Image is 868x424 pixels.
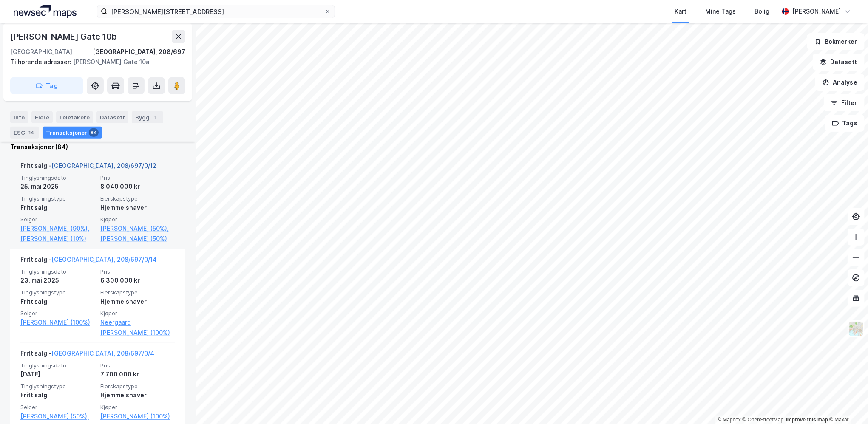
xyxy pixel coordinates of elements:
div: Bolig [755,6,769,17]
a: [GEOGRAPHIC_DATA], 208/697/0/4 [51,350,154,357]
div: Leietakere [56,111,93,123]
div: 14 [27,128,36,137]
a: [PERSON_NAME] (100%) [100,411,175,421]
input: Søk på adresse, matrikkel, gårdeiere, leietakere eller personer [108,5,324,18]
div: [PERSON_NAME] Gate 10a [10,57,179,67]
div: Transaksjoner [43,127,102,139]
div: 1 [151,113,160,122]
div: Fritt salg [20,203,95,213]
span: Tinglysningstype [20,383,95,390]
div: Fritt salg [20,390,95,400]
span: Tinglysningsdato [20,362,95,369]
span: Kjøper [100,404,175,411]
div: [PERSON_NAME] [792,6,841,17]
span: Pris [100,362,175,369]
div: [DATE] [20,369,95,379]
div: [GEOGRAPHIC_DATA], 208/697 [93,47,185,57]
img: logo.a4113a55bc3d86da70a041830d287a7e.svg [14,5,77,18]
a: Improve this map [786,417,828,423]
button: Analyse [815,74,865,91]
div: Hjemmelshaver [100,203,175,213]
div: Mine Tags [705,6,736,17]
div: 8 040 000 kr [100,181,175,192]
span: Pris [100,174,175,181]
span: Tinglysningstype [20,289,95,296]
div: Fritt salg - [20,348,154,362]
div: Transaksjoner (84) [10,142,185,152]
span: Selger [20,404,95,411]
div: Info [10,111,28,123]
div: 7 700 000 kr [100,369,175,379]
img: Z [848,321,864,337]
span: Eierskapstype [100,289,175,296]
button: Datasett [813,54,865,71]
span: Kjøper [100,216,175,223]
button: Filter [824,94,865,111]
span: Tilhørende adresser: [10,58,73,65]
span: Kjøper [100,310,175,317]
span: Eierskapstype [100,383,175,390]
a: Mapbox [718,417,741,423]
div: 6 300 000 kr [100,275,175,285]
a: [GEOGRAPHIC_DATA], 208/697/0/14 [51,256,157,263]
span: Tinglysningsdato [20,268,95,275]
div: ESG [10,127,39,139]
a: OpenStreetMap [743,417,784,423]
span: Pris [100,268,175,275]
a: [PERSON_NAME] (50%), [100,223,175,234]
span: Eierskapstype [100,195,175,202]
div: Fritt salg - [20,254,157,268]
div: Kart [675,6,686,17]
div: Datasett [96,111,128,123]
iframe: Chat Widget [825,383,868,424]
div: Hjemmelshaver [100,390,175,400]
button: Bokmerker [807,33,865,50]
div: Fritt salg [20,297,95,307]
div: Fritt salg - [20,161,156,174]
div: 25. mai 2025 [20,181,95,192]
button: Tags [825,115,865,132]
span: Selger [20,216,95,223]
div: 84 [89,128,99,137]
div: Bygg [132,111,163,123]
a: [PERSON_NAME] (90%), [20,223,95,234]
div: Hjemmelshaver [100,297,175,307]
div: [GEOGRAPHIC_DATA] [10,47,72,57]
div: Eiere [31,111,53,123]
span: Tinglysningstype [20,195,95,202]
span: Tinglysningsdato [20,174,95,181]
a: [PERSON_NAME] (50%) [100,234,175,244]
span: Selger [20,310,95,317]
a: [PERSON_NAME] (100%) [20,317,95,328]
a: [PERSON_NAME] (50%), [20,411,95,421]
a: [GEOGRAPHIC_DATA], 208/697/0/12 [51,162,156,169]
button: Tag [10,77,83,94]
div: [PERSON_NAME] Gate 10b [10,30,119,43]
a: Neergaard [PERSON_NAME] (100%) [100,317,175,338]
div: 23. mai 2025 [20,275,95,285]
a: [PERSON_NAME] (10%) [20,234,95,244]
